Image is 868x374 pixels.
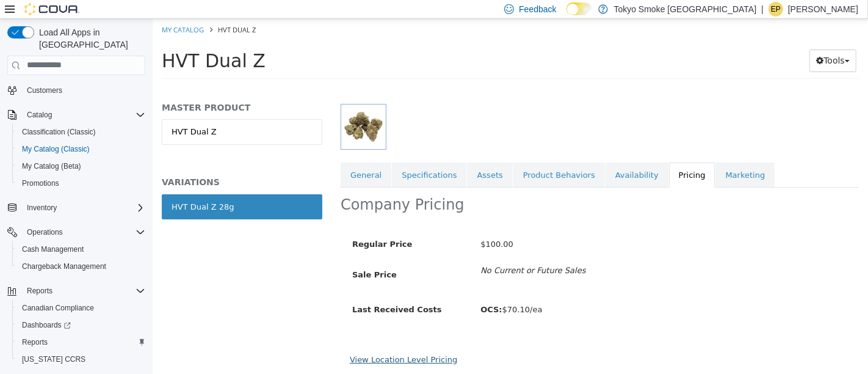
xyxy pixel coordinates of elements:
[17,259,145,274] span: Chargeback Management
[12,141,150,158] button: My Catalog (Classic)
[27,286,52,296] span: Reports
[19,182,82,194] div: HVT Dual Z 28g
[17,242,89,257] a: Cash Management
[17,259,111,274] a: Chargeback Management
[328,221,361,230] span: $100.00
[188,144,239,169] a: General
[12,351,150,368] button: [US_STATE] CCRS
[2,106,150,123] button: Catalog
[17,335,52,350] a: Reports
[22,320,71,330] span: Dashboards
[65,6,103,15] span: HVT Dual Z
[17,159,145,174] span: My Catalog (Beta)
[22,144,90,154] span: My Catalog (Classic)
[17,159,86,174] a: My Catalog (Beta)
[17,318,76,332] a: Dashboards
[17,352,90,367] a: [US_STATE] CCRS
[188,177,312,196] h2: Company Pricing
[17,142,145,156] span: My Catalog (Classic)
[788,2,858,16] p: [PERSON_NAME]
[197,336,305,345] a: View Location Level Pricing
[27,203,57,213] span: Inventory
[22,303,94,313] span: Canadian Compliance
[17,125,101,139] a: Classification (Classic)
[34,26,145,51] span: Load All Apps in [GEOGRAPHIC_DATA]
[12,317,150,334] a: Dashboards
[769,2,783,16] div: Ethan Provencal
[614,2,757,16] p: Tokyo Smoke [GEOGRAPHIC_DATA]
[2,282,150,299] button: Reports
[200,221,259,230] span: Regular Price
[22,161,81,171] span: My Catalog (Beta)
[516,144,563,169] a: Pricing
[22,82,145,98] span: Customers
[17,352,145,367] span: Washington CCRS
[17,301,145,315] span: Canadian Compliance
[17,301,99,315] a: Canadian Compliance
[361,144,452,169] a: Product Behaviors
[17,242,145,257] span: Cash Management
[12,175,150,192] button: Promotions
[2,81,150,99] button: Customers
[566,2,592,15] input: Dark Mode
[239,144,314,169] a: Specifications
[453,144,516,169] a: Availability
[12,241,150,258] button: Cash Management
[17,176,145,191] span: Promotions
[17,176,64,191] a: Promotions
[200,251,244,260] span: Sale Price
[24,3,79,15] img: Cova
[771,2,781,16] span: EP
[12,158,150,175] button: My Catalog (Beta)
[27,227,63,237] span: Operations
[9,6,51,15] a: My Catalog
[22,127,96,137] span: Classification (Classic)
[22,354,85,364] span: [US_STATE] CCRS
[22,244,84,254] span: Cash Management
[9,31,113,53] span: HVT Dual Z
[519,3,556,15] span: Feedback
[314,144,360,169] a: Assets
[22,284,57,298] button: Reports
[22,225,68,240] button: Operations
[27,110,52,120] span: Catalog
[9,100,170,126] a: HVT Dual Z
[22,262,106,271] span: Chargeback Management
[328,247,433,256] i: No Current or Future Sales
[27,86,62,95] span: Customers
[22,200,62,215] button: Inventory
[657,31,704,53] button: Tools
[22,337,48,347] span: Reports
[12,123,150,141] button: Classification (Classic)
[17,125,145,139] span: Classification (Classic)
[22,178,59,188] span: Promotions
[22,83,67,98] a: Customers
[17,142,95,156] a: My Catalog (Classic)
[22,108,145,122] span: Catalog
[12,258,150,275] button: Chargeback Management
[22,284,145,298] span: Reports
[22,200,145,215] span: Inventory
[566,15,567,16] span: Dark Mode
[2,224,150,241] button: Operations
[12,299,150,317] button: Canadian Compliance
[761,2,764,16] p: |
[328,286,389,295] span: $70.10/ea
[2,199,150,216] button: Inventory
[328,286,349,295] b: OCS:
[9,158,170,169] h5: VARIATIONS
[200,286,289,295] span: Last Received Costs
[563,144,622,169] a: Marketing
[22,108,57,122] button: Catalog
[17,335,145,350] span: Reports
[12,334,150,351] button: Reports
[22,225,145,240] span: Operations
[9,83,170,94] h5: MASTER PRODUCT
[17,318,145,332] span: Dashboards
